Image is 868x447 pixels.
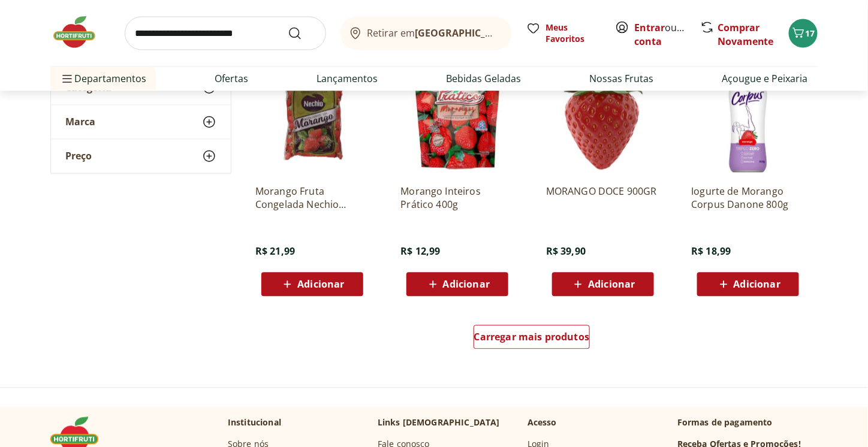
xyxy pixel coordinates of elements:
[297,280,344,289] span: Adicionar
[50,14,110,50] img: Hortifruti
[443,280,490,289] span: Adicionar
[255,245,295,258] span: R$ 21,99
[526,22,601,46] a: Meus Favoritos
[261,273,363,297] button: Adicionar
[378,417,500,429] p: Links [DEMOGRAPHIC_DATA]
[65,116,95,128] span: Marca
[400,245,440,258] span: R$ 12,99
[228,417,281,429] p: Institucional
[697,273,799,297] button: Adicionar
[552,273,654,297] button: Adicionar
[340,17,512,50] button: Retirar em[GEOGRAPHIC_DATA]/[GEOGRAPHIC_DATA]
[317,72,378,86] a: Lançamentos
[406,273,508,297] button: Adicionar
[718,21,774,49] a: Comprar Novamente
[51,105,231,138] button: Marca
[634,21,665,34] a: Entrar
[255,185,369,212] a: Morango Fruta Congelada Nechio 1,02kg
[400,185,514,212] a: Morango Inteiros Prático 400g
[528,417,557,429] p: Acesso
[691,62,805,176] img: Iogurte de Morango Corpus Danone 800g
[722,72,808,86] a: Açougue e Peixaria
[60,65,146,93] span: Departamentos
[60,65,74,93] button: Menu
[545,22,601,46] span: Meus Favoritos
[474,333,590,342] span: Carregar mais produtos
[125,17,326,50] input: search
[415,26,617,40] b: [GEOGRAPHIC_DATA]/[GEOGRAPHIC_DATA]
[400,62,514,176] img: Morango Inteiros Prático 400g
[789,19,818,48] button: Carrinho
[634,20,688,49] span: ou
[215,72,248,86] a: Ofertas
[734,280,780,289] span: Adicionar
[691,185,805,212] a: Iogurte de Morango Corpus Danone 800g
[288,26,317,41] button: Submit Search
[546,62,660,176] img: MORANGO DOCE 900GR
[51,139,231,173] button: Preço
[588,280,635,289] span: Adicionar
[65,150,92,162] span: Preço
[590,72,654,86] a: Nossas Frutas
[367,28,500,38] span: Retirar em
[677,417,818,429] p: Formas de pagamento
[546,245,586,258] span: R$ 39,90
[255,62,369,176] img: Morango Fruta Congelada Nechio 1,02kg
[546,185,660,212] a: MORANGO DOCE 900GR
[806,28,815,39] span: 17
[691,245,731,258] span: R$ 18,99
[474,325,590,354] a: Carregar mais produtos
[447,72,522,86] a: Bebidas Geladas
[634,21,700,49] a: Criar conta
